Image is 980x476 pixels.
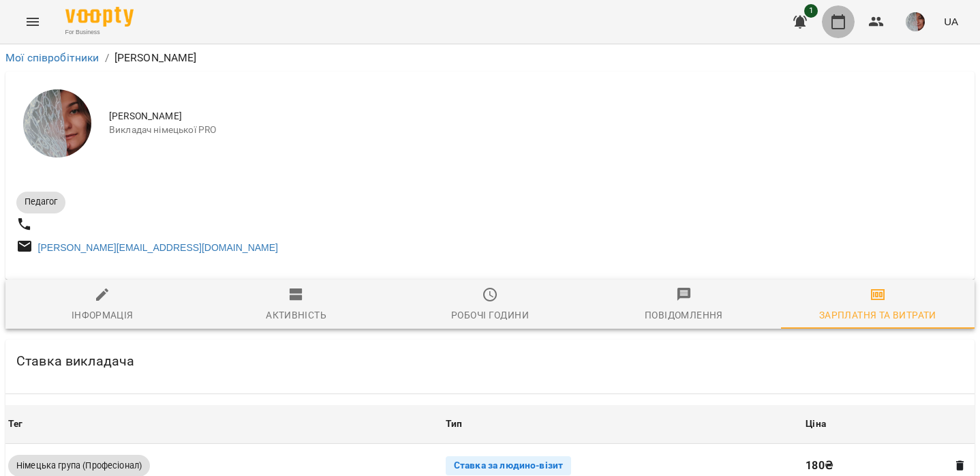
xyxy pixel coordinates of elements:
[23,89,91,158] img: Гута Оксана Анатоліївна
[8,460,150,472] span: Німецька група (Професіонал)
[938,9,964,34] button: UA
[951,457,969,475] button: Видалити
[65,7,134,27] img: Voopty Logo
[5,405,443,443] th: Тег
[72,307,134,323] div: Інформація
[906,12,925,31] img: 00e56ec9b043b19adf0666da6a3b5eb7.jpeg
[806,458,942,474] p: 180 ₴
[645,307,723,323] div: Повідомлення
[38,242,278,253] a: [PERSON_NAME][EMAIL_ADDRESS][DOMAIN_NAME]
[109,110,964,123] span: [PERSON_NAME]
[114,50,197,66] p: [PERSON_NAME]
[446,456,571,475] div: Ставка за людино-візит
[443,405,803,443] th: Тип
[5,50,975,66] nav: breadcrumb
[16,196,65,208] span: Педагог
[16,5,49,38] button: Menu
[5,51,99,64] a: Мої співробітники
[804,4,818,18] span: 1
[266,307,326,323] div: Активність
[803,405,975,443] th: Ціна
[109,123,964,137] span: Викладач німецької PRO
[105,50,109,66] li: /
[451,307,529,323] div: Робочі години
[65,28,134,37] span: For Business
[16,351,134,372] h6: Ставка викладача
[944,14,958,29] span: UA
[819,307,936,323] div: Зарплатня та Витрати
